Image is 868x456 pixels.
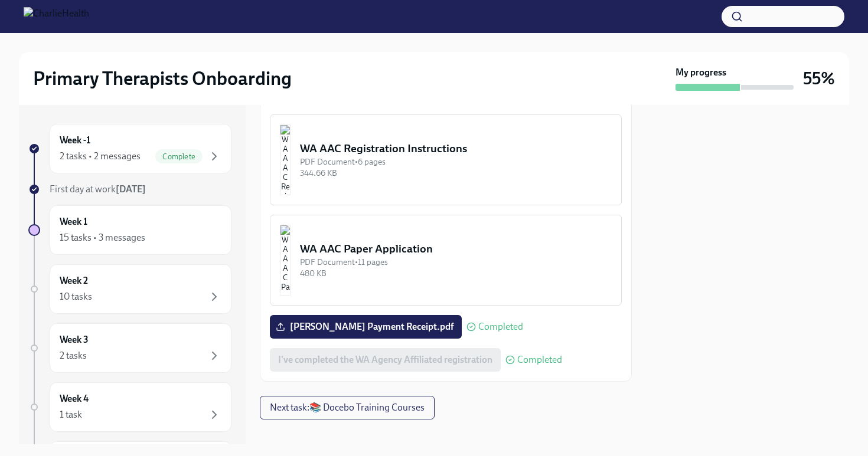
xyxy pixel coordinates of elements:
[478,322,523,332] span: Completed
[28,323,231,373] a: Week 32 tasks
[300,268,612,279] div: 480 KB
[28,183,231,196] a: First day at work[DATE]
[28,382,231,432] a: Week 41 task
[260,396,435,419] button: Next task:📚 Docebo Training Courses
[300,156,612,168] div: PDF Document • 6 pages
[60,215,87,228] h6: Week 1
[270,114,622,205] button: WA AAC Registration InstructionsPDF Document•6 pages344.66 KB
[278,321,453,333] span: [PERSON_NAME] Payment Receipt.pdf
[60,231,145,244] div: 15 tasks • 3 messages
[300,241,612,257] div: WA AAC Paper Application
[28,124,231,173] a: Week -12 tasks • 2 messagesComplete
[280,124,291,195] img: WA AAC Registration Instructions
[60,333,89,346] h6: Week 3
[60,150,141,163] div: 2 tasks • 2 messages
[300,141,612,156] div: WA AAC Registration Instructions
[280,225,291,296] img: WA AAC Paper Application
[270,215,622,306] button: WA AAC Paper ApplicationPDF Document•11 pages480 KB
[270,402,425,414] span: Next task : 📚 Docebo Training Courses
[300,257,612,268] div: PDF Document • 11 pages
[116,183,146,195] strong: [DATE]
[676,66,726,79] strong: My progress
[517,355,562,365] span: Completed
[60,349,87,362] div: 2 tasks
[155,152,203,161] span: Complete
[60,274,88,287] h6: Week 2
[60,134,90,147] h6: Week -1
[28,205,231,255] a: Week 115 tasks • 3 messages
[300,168,612,179] div: 344.66 KB
[50,183,146,195] span: First day at work
[60,290,92,303] div: 10 tasks
[60,392,89,405] h6: Week 4
[33,67,292,90] h2: Primary Therapists Onboarding
[60,408,82,421] div: 1 task
[24,7,89,26] img: CharlieHealth
[803,68,835,89] h3: 55%
[270,315,462,339] label: [PERSON_NAME] Payment Receipt.pdf
[28,264,231,314] a: Week 210 tasks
